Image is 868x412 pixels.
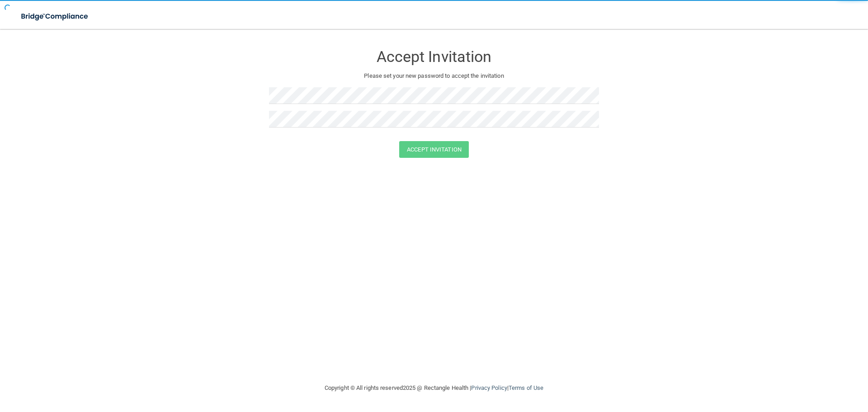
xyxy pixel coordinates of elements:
button: Accept Invitation [399,141,469,158]
div: Copyright © All rights reserved 2025 @ Rectangle Health | | [269,374,599,403]
p: Please set your new password to accept the invitation [276,71,592,81]
h3: Accept Invitation [269,48,599,65]
img: bridge_compliance_login_screen.278c3ca4.svg [14,7,97,26]
a: Terms of Use [509,384,543,391]
a: Privacy Policy [471,384,507,391]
